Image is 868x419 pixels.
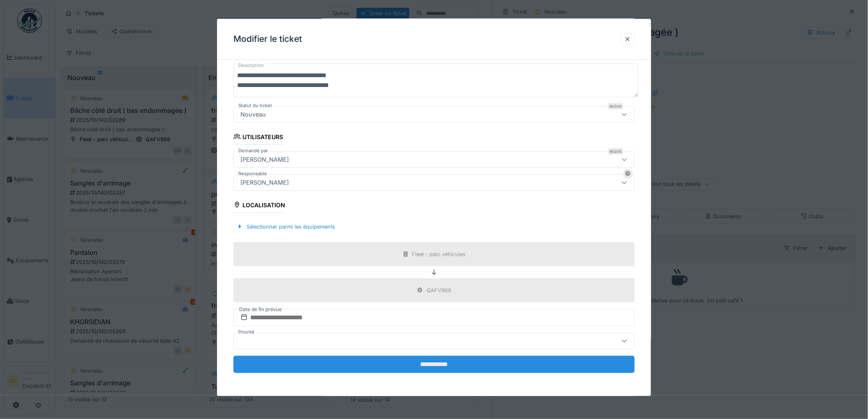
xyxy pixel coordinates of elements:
div: QAFV968 [427,286,451,294]
div: Sélectionner parmi les équipements [233,221,338,232]
label: Responsable [237,170,269,177]
div: Fleet - parc véhicules [412,250,466,258]
label: Date de fin prévue [238,305,283,314]
h3: Modifier le ticket [233,34,302,44]
label: Description [237,60,265,71]
div: Requis [608,103,623,109]
div: Requis [608,148,623,155]
div: Localisation [233,199,285,213]
label: Priorité [237,329,256,336]
label: Statut du ticket [237,102,274,109]
div: [PERSON_NAME] [237,155,292,164]
label: Demandé par [237,147,270,154]
div: Nouveau [237,110,269,119]
div: Utilisateurs [233,131,283,144]
div: [PERSON_NAME] [237,178,292,187]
